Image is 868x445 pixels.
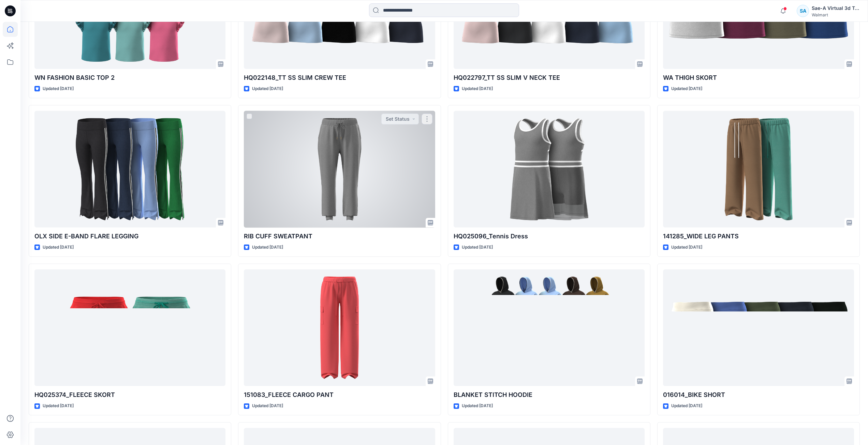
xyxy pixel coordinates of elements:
a: 016014_BIKE SHORT [663,269,854,386]
a: HQ025374_FLEECE SKORT [34,269,225,386]
p: Updated [DATE] [462,244,493,251]
p: Updated [DATE] [671,85,702,92]
p: 141285_WIDE LEG PANTS [663,232,854,241]
p: OLX SIDE E-BAND FLARE LEGGING [34,232,225,241]
div: Sae-A Virtual 3d Team [812,4,859,12]
div: SA [797,5,809,17]
p: Updated [DATE] [462,85,493,92]
p: Updated [DATE] [43,402,74,410]
a: 151083_FLEECE CARGO PANT [244,269,435,386]
p: Updated [DATE] [252,402,283,410]
p: Updated [DATE] [43,85,74,92]
p: HQ022797_TT SS SLIM V NECK TEE [454,73,645,83]
p: HQ025096_Tennis Dress [454,232,645,241]
p: BLANKET STITCH HOODIE [454,390,645,400]
p: 016014_BIKE SHORT [663,390,854,400]
a: OLX SIDE E-BAND FLARE LEGGING [34,111,225,228]
p: Updated [DATE] [462,402,493,410]
div: Walmart [812,12,859,17]
p: WN FASHION BASIC TOP 2 [34,73,225,83]
p: Updated [DATE] [671,402,702,410]
p: Updated [DATE] [671,244,702,251]
p: Updated [DATE] [252,85,283,92]
a: 141285_WIDE LEG PANTS [663,111,854,228]
p: RIB CUFF SWEATPANT [244,232,435,241]
a: HQ025096_Tennis Dress [454,111,645,228]
p: 151083_FLEECE CARGO PANT [244,390,435,400]
p: HQ025374_FLEECE SKORT [34,390,225,400]
p: HQ022148_TT SS SLIM CREW TEE [244,73,435,83]
p: Updated [DATE] [43,244,74,251]
a: BLANKET STITCH HOODIE [454,269,645,386]
p: Updated [DATE] [252,244,283,251]
a: RIB CUFF SWEATPANT [244,111,435,228]
p: WA THIGH SKORT [663,73,854,83]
